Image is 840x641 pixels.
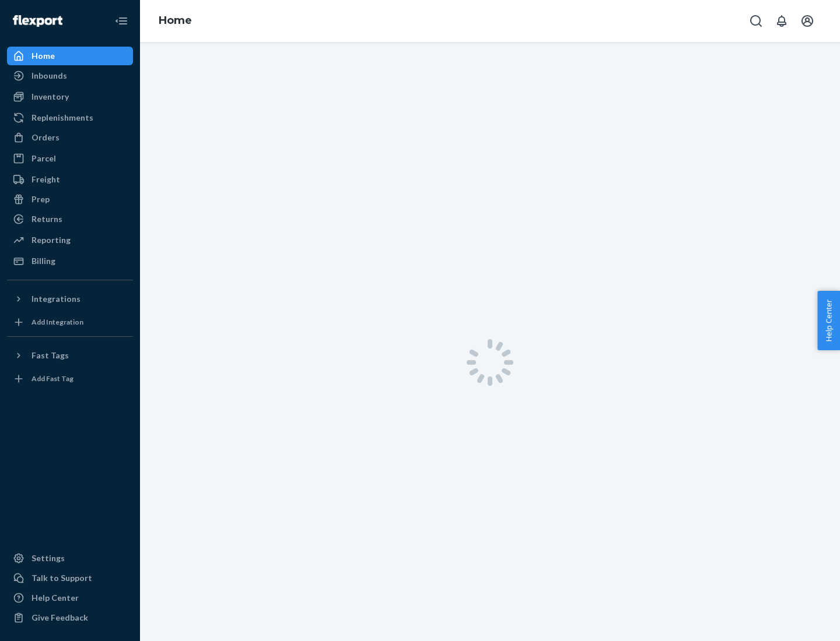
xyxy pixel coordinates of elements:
a: Help Center [7,589,133,607]
button: Help Center [817,291,840,350]
a: Reporting [7,231,133,249]
div: Freight [32,174,60,185]
a: Talk to Support [7,569,133,587]
div: Reporting [32,234,71,246]
div: Inbounds [32,70,67,82]
a: Parcel [7,149,133,168]
div: Settings [32,552,65,564]
div: Add Fast Tag [32,374,73,383]
a: Prep [7,190,133,209]
a: Add Fast Tag [7,369,133,388]
a: Inventory [7,87,133,106]
div: Billing [32,255,55,267]
a: Inbounds [7,66,133,85]
button: Fast Tags [7,346,133,365]
div: Integrations [32,293,80,305]
a: Orders [7,128,133,147]
button: Integrations [7,290,133,308]
a: Settings [7,549,133,568]
a: Home [7,47,133,65]
div: Prep [32,193,50,205]
button: Give Feedback [7,608,133,627]
a: Add Integration [7,313,133,332]
a: Returns [7,210,133,228]
div: Home [32,50,55,62]
ol: breadcrumbs [149,4,201,38]
div: Fast Tags [32,350,69,361]
button: Open notifications [770,9,793,33]
div: Inventory [32,91,69,103]
div: Add Integration [32,317,83,327]
button: Open Search Box [744,9,768,33]
div: Give Feedback [32,612,88,624]
a: Freight [7,170,133,189]
img: Flexport logo [13,15,62,27]
div: Help Center [32,592,79,604]
div: Replenishments [32,112,93,124]
button: Open account menu [796,9,819,33]
div: Talk to Support [32,572,92,584]
button: Close Navigation [110,9,133,33]
a: Billing [7,252,133,270]
div: Parcel [32,153,56,164]
a: Replenishments [7,108,133,127]
div: Returns [32,213,62,225]
a: Home [159,14,192,27]
div: Orders [32,132,60,143]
